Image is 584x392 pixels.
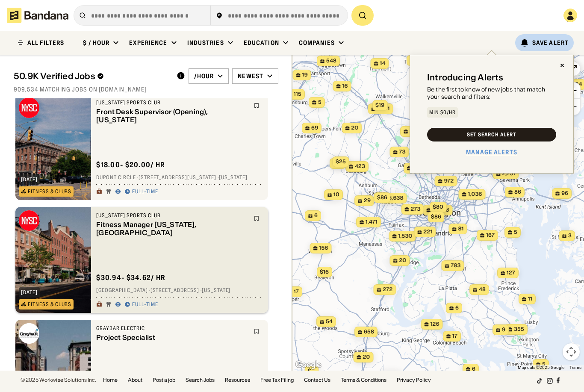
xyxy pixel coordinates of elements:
[244,39,279,47] div: Education
[458,225,463,233] span: 81
[21,290,38,295] div: [DATE]
[399,257,406,264] span: 20
[19,323,39,344] img: Graybar Electric logo
[380,60,385,67] span: 14
[294,360,322,371] a: Open this area in Google Maps (opens a new window)
[96,325,248,332] div: Graybar Electric
[96,99,248,106] div: [US_STATE] Sports Club
[429,110,456,115] div: Min $0/hr
[398,233,412,240] span: 1,530
[502,170,515,177] span: 2,751
[444,177,454,185] span: 972
[96,287,263,294] div: [GEOGRAPHIC_DATA] · [STREET_ADDRESS] · [US_STATE]
[514,229,517,236] span: 5
[320,268,329,275] span: $16
[225,377,250,383] a: Resources
[294,360,322,371] img: Google
[363,354,370,361] span: 20
[366,218,378,226] span: 1,471
[514,326,524,333] span: 355
[260,377,294,383] a: Free Tax Filing
[430,321,439,328] span: 126
[28,302,71,307] div: Fitness & Clubs
[14,85,278,93] div: 909,534 matching jobs on [DOMAIN_NAME]
[304,377,330,383] a: Contact Us
[28,189,71,194] div: Fitness & Clubs
[561,190,568,197] span: 96
[355,163,365,170] span: 423
[568,232,572,239] span: 3
[132,301,158,308] div: Full-time
[342,83,348,90] span: 16
[388,195,403,202] span: 5,638
[19,97,39,118] img: New York Sports Club logo
[326,318,333,325] span: 54
[27,40,64,46] div: ALL FILTERS
[294,91,301,98] span: 115
[318,99,321,106] span: 5
[397,377,431,383] a: Privacy Policy
[341,377,386,383] a: Terms & Conditions
[96,333,248,342] div: Project Specialist
[351,124,358,132] span: 20
[319,245,328,252] span: 156
[518,365,564,370] span: Map data ©2025 Google
[569,365,581,370] a: Terms (opens in new tab)
[451,262,460,269] span: 783
[186,377,215,383] a: Search Jobs
[132,189,158,195] div: Full-time
[21,377,96,383] div: © 2025 Workwise Solutions Inc.
[468,191,482,198] span: 1,036
[96,160,165,169] div: $ 18.00 - $20.00 / hr
[423,228,432,236] span: 221
[452,333,457,340] span: 17
[467,132,516,137] div: Set Search Alert
[532,39,569,47] div: Save Alert
[333,191,339,198] span: 10
[314,212,318,219] span: 6
[7,8,68,23] img: Bandana logotype
[399,148,405,156] span: 73
[299,39,335,47] div: Companies
[479,286,486,293] span: 48
[410,206,420,213] span: 273
[455,304,459,312] span: 6
[507,269,515,277] span: 127
[103,377,118,383] a: Home
[302,71,307,79] span: 19
[335,158,345,165] span: $25
[294,288,299,295] span: 17
[238,72,263,80] div: Newest
[431,213,441,220] span: $86
[427,86,556,100] div: Be the first to know of new jobs that match your search and filters:
[14,71,170,81] div: 50.9K Verified Jobs
[96,212,248,219] div: [US_STATE] Sports Club
[563,343,580,360] button: Map camera controls
[466,148,517,156] a: Manage Alerts
[383,286,392,293] span: 272
[514,189,521,196] span: 86
[571,81,582,88] span: 204
[194,72,214,80] div: /hour
[311,124,318,132] span: 69
[364,328,374,336] span: 658
[377,105,389,112] span: 1,071
[96,108,248,124] div: Front Desk Supervisor (Opening), [US_STATE]
[128,377,142,383] a: About
[129,39,167,47] div: Experience
[542,361,546,368] span: 5
[502,326,505,333] span: 9
[486,232,495,239] span: 167
[96,221,248,237] div: Fitness Manager [US_STATE], [GEOGRAPHIC_DATA]
[21,177,38,182] div: [DATE]
[528,295,532,303] span: 11
[96,174,263,181] div: Dupont Circle · [STREET_ADDRESS][US_STATE] · [US_STATE]
[427,72,504,83] div: Introducing Alerts
[326,57,336,65] span: 548
[433,203,443,210] span: $80
[472,365,475,373] span: 6
[377,194,387,200] span: $86
[153,377,175,383] a: Post a job
[83,39,109,47] div: $ / hour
